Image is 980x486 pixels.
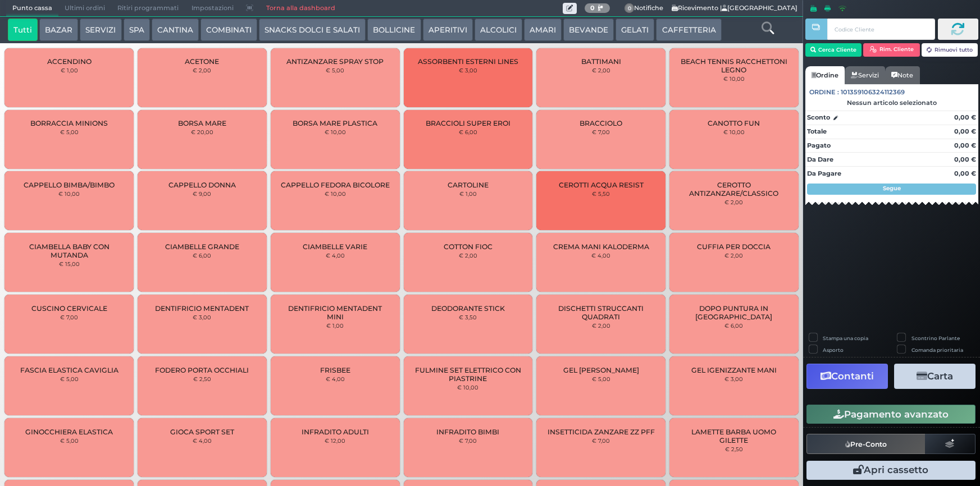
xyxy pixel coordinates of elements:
[60,437,79,444] small: € 5,00
[200,19,257,41] button: COMBINATI
[193,375,211,382] small: € 2,50
[303,242,367,251] span: CIAMBELLE VARIE
[697,242,771,251] span: CUFFIA PER DOCCIA
[724,252,743,259] small: € 2,00
[418,57,518,66] span: ASSORBENTI ESTERNI LINES
[436,428,499,436] span: INFRADITO BIMBI
[24,181,115,189] span: CAPPELLO BIMBA/BIMBO
[14,242,124,259] span: CIAMBELLA BABY CON MUTANDA
[894,364,976,389] button: Carta
[8,19,38,41] button: Tutti
[178,119,226,127] span: BORSA MARE
[444,242,493,251] span: COTTON FIOC
[60,129,79,135] small: € 5,00
[954,169,976,177] strong: 0,00 €
[679,428,789,444] span: LAMETTE BARBA UOMO GILETTE
[592,375,610,382] small: € 5,00
[80,19,121,41] button: SERVIZI
[807,127,827,135] strong: Totale
[883,185,901,192] strong: Segue
[922,43,978,57] button: Rimuovi tutto
[60,314,78,320] small: € 7,00
[326,67,344,74] small: € 5,00
[806,405,976,424] button: Pagamento avanzato
[845,66,885,84] a: Servizi
[548,428,655,436] span: INSETTICIDA ZANZARE ZZ PFF
[724,322,743,329] small: € 6,00
[691,366,777,374] span: GEL IGENIZZANTE MANI
[459,314,477,320] small: € 3,50
[592,129,610,135] small: € 7,00
[185,57,219,66] span: ACETONE
[592,322,610,329] small: € 2,00
[448,181,489,189] span: CARTOLINE
[152,19,199,41] button: CANTINA
[459,437,477,444] small: € 7,00
[863,43,920,57] button: Rim. Cliente
[60,375,79,382] small: € 5,00
[807,169,841,177] strong: Da Pagare
[193,67,211,74] small: € 2,00
[580,119,622,127] span: BRACCIOLO
[326,375,345,382] small: € 4,00
[320,366,350,374] span: FRISBEE
[31,304,107,313] span: CUSCINO CERVICALE
[807,155,833,163] strong: Da Dare
[954,141,976,149] strong: 0,00 €
[459,67,477,74] small: € 3,00
[524,19,562,41] button: AMARI
[431,304,505,313] span: DEODORANTE STICK
[423,19,473,41] button: APERITIVI
[806,364,888,389] button: Contanti
[592,67,610,74] small: € 2,00
[954,113,976,121] strong: 0,00 €
[805,43,862,57] button: Cerca Cliente
[111,1,185,16] span: Ritiri programmati
[616,19,654,41] button: GELATI
[25,428,113,436] span: GINOCCHIERA ELASTICA
[302,428,369,436] span: INFRADITO ADULTI
[326,322,344,329] small: € 1,00
[563,19,614,41] button: BEVANDE
[47,57,92,66] span: ACCENDINO
[459,190,477,197] small: € 1,00
[325,190,346,197] small: € 10,00
[191,129,213,135] small: € 20,00
[193,252,211,259] small: € 6,00
[590,4,595,12] b: 0
[475,19,522,41] button: ALCOLICI
[193,190,211,197] small: € 9,00
[827,19,935,40] input: Codice Cliente
[723,129,745,135] small: € 10,00
[809,88,839,97] span: Ordine :
[185,1,240,16] span: Impostazioni
[581,57,621,66] span: BATTIMANI
[724,199,743,205] small: € 2,00
[725,446,743,452] small: € 2,50
[367,19,421,41] button: BOLLICINE
[807,141,831,149] strong: Pagato
[559,181,644,189] span: CEROTTI ACQUA RESIST
[459,129,477,135] small: € 6,00
[806,434,926,454] button: Pre-Conto
[59,260,80,267] small: € 15,00
[61,67,78,74] small: € 1,00
[20,366,118,374] span: FASCIA ELASTICA CAVIGLIA
[656,19,721,41] button: CAFFETTERIA
[911,334,960,342] label: Scontrino Parlante
[413,366,523,383] span: FULMINE SET ELETTRICO CON PIASTRINE
[170,428,234,436] span: GIOCA SPORT SET
[325,437,345,444] small: € 12,00
[563,366,639,374] span: GEL [PERSON_NAME]
[326,252,345,259] small: € 4,00
[168,181,236,189] span: CAPPELLO DONNA
[39,19,78,41] button: BAZAR
[592,437,610,444] small: € 7,00
[280,304,390,321] span: DENTIFRICIO MENTADENT MINI
[805,99,978,107] div: Nessun articolo selezionato
[426,119,510,127] span: BRACCIOLI SUPER EROI
[723,75,745,82] small: € 10,00
[325,129,346,135] small: € 10,00
[459,252,477,259] small: € 2,00
[591,252,610,259] small: € 4,00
